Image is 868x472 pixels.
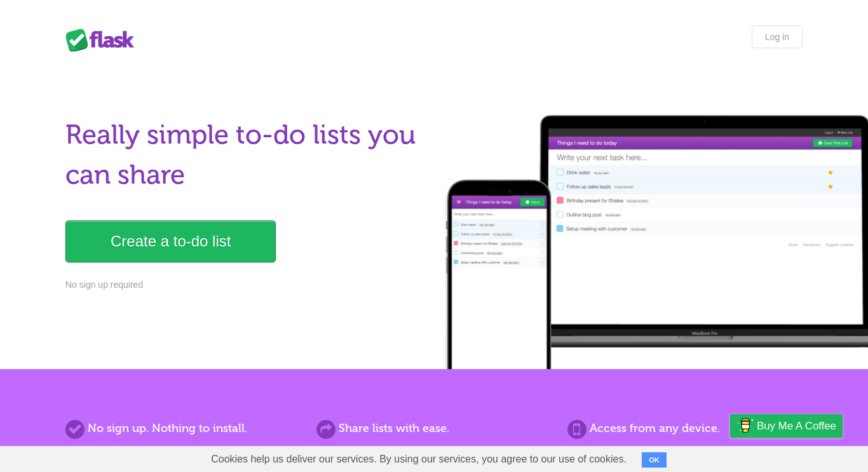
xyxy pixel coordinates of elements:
[642,452,667,468] button: OK
[65,420,301,437] h2: No sign up. Nothing to install.
[65,278,426,292] p: No sign up required
[757,415,836,437] span: Buy me a coffee
[752,25,803,48] a: Log in
[730,414,843,438] a: Buy me a coffee
[65,115,426,195] h1: Really simple to-do lists you can share
[65,29,142,51] div: Flask Lists
[65,220,276,262] a: Create a to-do list
[198,447,639,472] span: Cookies help us deliver our services. By using our services, you agree to our use of cookies.
[316,420,552,437] h2: Share lists with ease.
[736,415,754,436] img: Buy me a coffee
[567,420,803,437] h2: Access from any device.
